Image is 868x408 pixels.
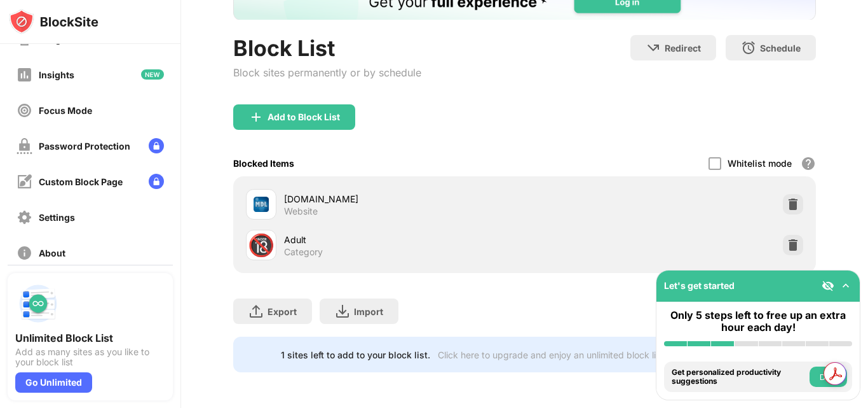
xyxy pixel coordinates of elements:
div: Adult [284,233,525,246]
div: About [39,248,65,258]
div: Blocked Items [233,158,294,169]
div: Export [268,306,297,317]
div: Category [284,246,323,258]
div: Custom Block Page [39,176,123,187]
div: 1 sites left to add to your block list. [281,349,430,360]
div: Add to Block List [268,112,340,122]
div: Block sites permanently or by schedule [233,66,421,79]
img: lock-menu.svg [149,138,164,153]
img: about-off.svg [17,245,32,261]
div: Get personalized productivity suggestions [672,368,806,386]
div: Focus Mode [39,105,92,116]
div: Let's get started [664,280,735,291]
img: focus-off.svg [17,102,32,118]
div: [DOMAIN_NAME] [284,192,525,206]
button: Do it [810,367,847,387]
img: favicons [254,197,269,212]
div: Whitelist mode [728,158,792,169]
div: Password Protection [39,141,130,151]
div: Insights [39,69,74,80]
img: settings-off.svg [17,209,32,225]
img: lock-menu.svg [149,174,164,189]
div: Usage Limit [39,34,90,45]
div: Click here to upgrade and enjoy an unlimited block list. [438,349,666,360]
div: Unlimited Block List [15,332,165,344]
div: Go Unlimited [15,372,92,393]
img: insights-off.svg [17,67,32,83]
div: 🔞 [248,232,275,258]
img: eye-not-visible.svg [822,279,834,292]
div: Redirect [665,43,701,53]
div: Schedule [760,43,801,53]
div: Only 5 steps left to free up an extra hour each day! [664,309,852,334]
img: new-icon.svg [141,69,164,80]
img: customize-block-page-off.svg [17,174,32,190]
img: push-block-list.svg [15,281,61,327]
div: Website [284,206,318,217]
img: logo-blocksite.svg [9,9,98,34]
div: Settings [39,212,75,223]
div: Import [354,306,383,317]
div: Block List [233,35,421,61]
img: omni-setup-toggle.svg [839,279,852,292]
div: Add as many sites as you like to your block list [15,347,165,367]
img: password-protection-off.svg [17,138,32,154]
